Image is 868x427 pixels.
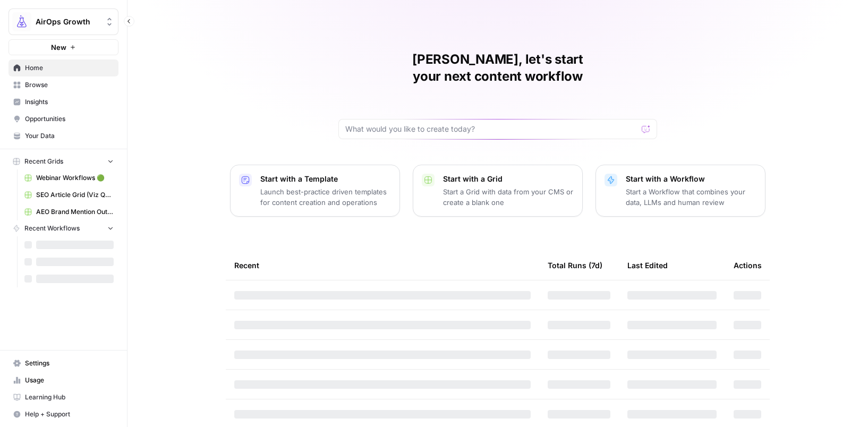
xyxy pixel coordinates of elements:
a: Settings [8,355,118,372]
span: New [51,42,66,53]
span: AirOps Growth [36,16,100,27]
a: Insights [8,93,118,110]
span: Usage [25,375,114,385]
button: Start with a WorkflowStart a Workflow that combines your data, LLMs and human review [595,165,765,217]
span: Home [25,63,114,73]
a: Home [8,59,118,76]
a: Browse [8,76,118,93]
button: Recent Grids [8,153,118,169]
span: Learning Hub [25,392,114,402]
a: Your Data [8,127,118,144]
div: Recent [234,251,531,280]
p: Start with a Template [260,174,391,184]
span: Recent Grids [24,157,63,166]
span: Insights [25,97,114,107]
span: Recent Workflows [24,224,80,233]
a: AEO Brand Mention Outreach [20,203,118,220]
button: Recent Workflows [8,220,118,236]
button: Help + Support [8,406,118,423]
p: Launch best-practice driven templates for content creation and operations [260,186,391,208]
p: Start a Grid with data from your CMS or create a blank one [443,186,574,208]
span: Your Data [25,131,114,141]
div: Last Edited [627,251,668,280]
button: New [8,39,118,55]
button: Start with a TemplateLaunch best-practice driven templates for content creation and operations [230,165,400,217]
p: Start a Workflow that combines your data, LLMs and human review [626,186,756,208]
a: Opportunities [8,110,118,127]
a: Webinar Workflows 🟢 [20,169,118,186]
a: Learning Hub [8,389,118,406]
span: Help + Support [25,409,114,419]
button: Start with a GridStart a Grid with data from your CMS or create a blank one [413,165,583,217]
p: Start with a Grid [443,174,574,184]
button: Workspace: AirOps Growth [8,8,118,35]
h1: [PERSON_NAME], let's start your next content workflow [338,51,657,85]
p: Start with a Workflow [626,174,756,184]
span: Settings [25,358,114,368]
div: Total Runs (7d) [548,251,602,280]
span: SEO Article Grid (Viz Questions) [36,190,114,200]
span: Webinar Workflows 🟢 [36,173,114,183]
span: AEO Brand Mention Outreach [36,207,114,217]
img: AirOps Growth Logo [12,12,31,31]
div: Actions [734,251,762,280]
input: What would you like to create today? [345,124,637,134]
span: Browse [25,80,114,90]
span: Opportunities [25,114,114,124]
a: SEO Article Grid (Viz Questions) [20,186,118,203]
a: Usage [8,372,118,389]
